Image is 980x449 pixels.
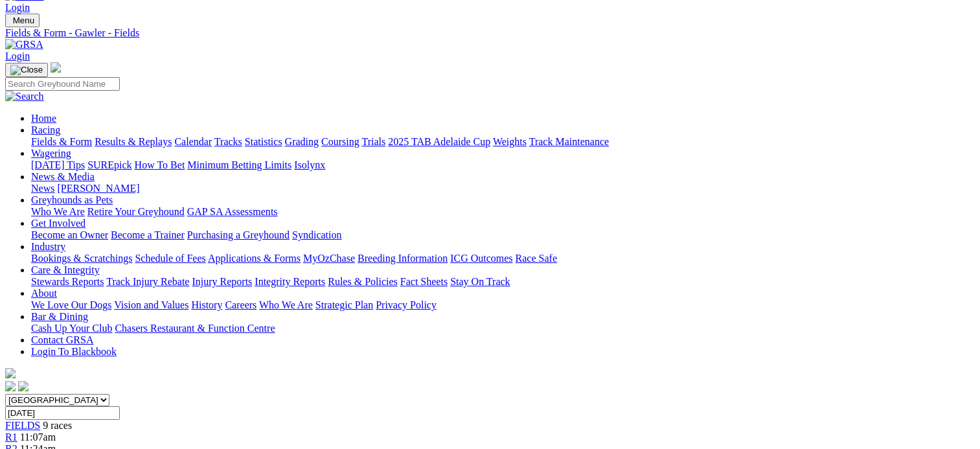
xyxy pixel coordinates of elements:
img: Search [5,91,44,102]
img: logo-grsa-white.png [51,62,61,73]
a: Who We Are [31,206,85,217]
a: We Love Our Dogs [31,299,111,310]
a: Contact GRSA [31,334,93,345]
a: Applications & Forms [208,253,301,264]
a: About [31,288,57,299]
a: Login [5,2,30,13]
a: Tracks [214,136,242,147]
a: Privacy Policy [376,299,437,310]
a: News & Media [31,171,95,182]
a: Weights [493,136,527,147]
a: Fact Sheets [400,276,448,287]
a: Isolynx [294,159,325,170]
div: Bar & Dining [31,323,975,334]
a: Strategic Plan [315,299,373,310]
a: R1 [5,432,17,443]
a: Login To Blackbook [31,346,117,357]
a: Become a Trainer [111,229,185,240]
span: Menu [13,16,34,25]
a: Rules & Policies [328,276,398,287]
div: Get Involved [31,229,975,241]
a: [DATE] Tips [31,159,85,170]
img: logo-grsa-white.png [5,368,16,378]
a: Bookings & Scratchings [31,253,132,264]
img: facebook.svg [5,381,16,391]
a: MyOzChase [303,253,355,264]
a: Statistics [245,136,282,147]
a: Calendar [174,136,212,147]
a: Chasers Restaurant & Function Centre [115,323,275,334]
img: twitter.svg [18,381,28,391]
div: Greyhounds as Pets [31,206,975,218]
a: Cash Up Your Club [31,323,112,334]
a: Racing [31,124,60,135]
div: Industry [31,253,975,264]
a: Who We Are [259,299,313,310]
a: Schedule of Fees [135,253,205,264]
span: 11:07am [20,432,56,443]
a: Race Safe [515,253,556,264]
a: Grading [285,136,319,147]
a: Care & Integrity [31,264,100,275]
div: Wagering [31,159,975,171]
a: Syndication [292,229,341,240]
a: Track Maintenance [529,136,609,147]
a: Login [5,51,30,62]
div: Care & Integrity [31,276,975,288]
a: Retire Your Greyhound [87,206,185,217]
a: Integrity Reports [255,276,325,287]
a: Coursing [321,136,359,147]
a: 2025 TAB Adelaide Cup [388,136,490,147]
a: Careers [225,299,256,310]
input: Select date [5,406,120,420]
a: Stewards Reports [31,276,104,287]
a: History [191,299,222,310]
button: Toggle navigation [5,63,48,77]
div: Racing [31,136,975,148]
a: Breeding Information [358,253,448,264]
button: Toggle navigation [5,14,40,27]
a: Minimum Betting Limits [187,159,291,170]
a: Fields & Form [31,136,92,147]
a: Injury Reports [192,276,252,287]
input: Search [5,77,120,91]
a: FIELDS [5,420,40,431]
a: Trials [361,136,385,147]
a: Get Involved [31,218,85,229]
div: About [31,299,975,311]
a: ICG Outcomes [450,253,512,264]
a: Purchasing a Greyhound [187,229,290,240]
span: 9 races [43,420,72,431]
a: Track Injury Rebate [106,276,189,287]
a: News [31,183,54,194]
a: Become an Owner [31,229,108,240]
a: GAP SA Assessments [187,206,278,217]
a: Wagering [31,148,71,159]
img: GRSA [5,39,43,51]
a: Greyhounds as Pets [31,194,113,205]
a: [PERSON_NAME] [57,183,139,194]
a: Fields & Form - Gawler - Fields [5,27,975,39]
a: Industry [31,241,65,252]
img: Close [10,65,43,75]
a: Bar & Dining [31,311,88,322]
a: Home [31,113,56,124]
a: Vision and Values [114,299,188,310]
a: How To Bet [135,159,185,170]
a: Results & Replays [95,136,172,147]
a: Stay On Track [450,276,510,287]
div: News & Media [31,183,975,194]
a: SUREpick [87,159,131,170]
